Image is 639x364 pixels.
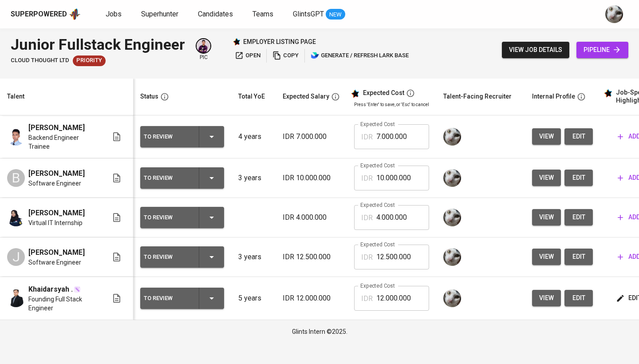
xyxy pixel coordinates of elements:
[197,39,210,53] img: erwin@glints.com
[144,212,192,223] div: To Review
[243,37,316,46] p: employer listing page
[605,5,623,23] img: tharisa.rizky@glints.com
[572,251,586,262] span: edit
[238,131,268,142] p: 4 years
[196,38,211,61] div: pic
[564,249,593,265] button: edit
[140,207,224,228] button: To Review
[272,51,299,61] span: copy
[311,51,319,60] img: lark
[443,169,461,187] img: tharisa.rizky@glints.com
[144,251,192,263] div: To Review
[539,172,554,183] span: view
[233,38,241,46] img: Glints Star
[584,44,621,55] span: pipeline
[532,170,561,186] button: view
[283,131,340,142] p: IDR 7.000.000
[198,9,235,20] a: Candidates
[238,173,268,183] p: 3 years
[73,56,106,65] span: Priority
[363,89,404,97] div: Expected Cost
[361,173,373,184] p: IDR
[69,8,81,21] img: app logo
[283,252,340,262] p: IDR 12.500.000
[361,213,373,223] p: IDR
[502,42,569,58] button: view job details
[564,290,593,306] button: edit
[28,295,97,313] span: Founding Full Stack Engineer
[293,10,324,18] span: GlintsGPT
[539,251,554,262] span: view
[28,123,85,133] span: [PERSON_NAME]
[603,89,612,98] img: glints_star.svg
[7,248,25,266] div: J
[106,9,123,20] a: Jobs
[28,208,85,218] span: [PERSON_NAME]
[7,209,25,226] img: Vivy Cahyani
[11,8,81,21] a: Superpoweredapp logo
[238,293,268,304] p: 5 years
[351,89,359,98] img: glints_star.svg
[539,212,554,223] span: view
[572,293,586,304] span: edit
[28,258,81,267] span: Software Engineer
[532,128,561,145] button: view
[564,128,593,145] button: edit
[238,91,265,102] div: Total YoE
[564,209,593,226] button: edit
[74,286,81,293] img: magic_wand.svg
[572,172,586,183] span: edit
[308,49,411,63] button: lark generate / refresh lark base
[572,131,586,142] span: edit
[270,49,301,63] button: copy
[443,128,461,146] img: tharisa.rizky@glints.com
[28,247,85,258] span: [PERSON_NAME]
[73,55,106,66] div: New Job received from Demand Team
[7,128,25,146] img: Muchamad Fauzy
[140,126,224,147] button: To Review
[576,42,628,58] a: pipeline
[140,246,224,268] button: To Review
[7,91,24,102] div: Talent
[11,56,69,65] span: Cloud Thought LTD
[28,168,85,179] span: [PERSON_NAME]
[361,132,373,142] p: IDR
[144,172,192,184] div: To Review
[283,173,340,183] p: IDR 10.000.000
[539,293,554,304] span: view
[283,212,340,223] p: IDR 4.000.000
[443,289,461,307] img: tharisa.rizky@glints.com
[140,167,224,189] button: To Review
[144,131,192,142] div: To Review
[252,9,275,20] a: Teams
[144,293,192,304] div: To Review
[7,289,25,307] img: Khaidarsyah .
[564,170,593,186] button: edit
[443,209,461,226] img: tharisa.rizky@glints.com
[532,91,575,102] div: Internal Profile
[443,91,512,102] div: Talent-Facing Recruiter
[354,101,429,108] p: Press 'Enter' to save, or 'Esc' to cancel
[532,249,561,265] button: view
[11,9,67,20] div: Superpowered
[198,10,233,18] span: Candidates
[28,133,97,151] span: Backend Engineer Trainee
[572,212,586,223] span: edit
[140,91,158,102] div: Status
[283,91,329,102] div: Expected Salary
[532,290,561,306] button: view
[539,131,554,142] span: view
[11,34,185,55] div: Junior Fullstack Engineer
[283,293,340,304] p: IDR 12.000.000
[532,209,561,226] button: view
[7,169,25,187] div: B
[28,218,83,227] span: Virtual IT Internship
[238,252,268,262] p: 3 years
[361,293,373,304] p: IDR
[293,9,345,20] a: GlintsGPT NEW
[106,10,122,18] span: Jobs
